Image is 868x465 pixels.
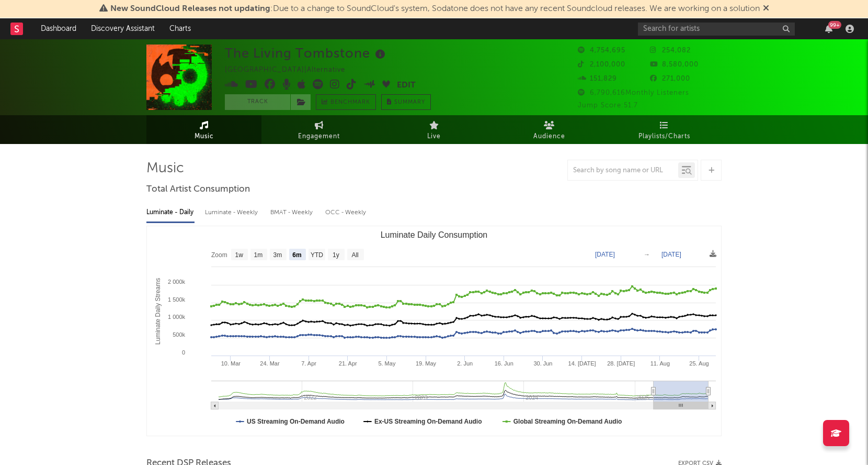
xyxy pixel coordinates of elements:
text: 10. Mar [221,360,241,367]
span: 8,580,000 [650,61,699,68]
text: 3m [273,251,282,259]
text: 16. Jun [495,360,513,367]
span: 151,829 [578,75,617,82]
button: Edit [397,79,416,92]
div: Luminate - Daily [146,204,195,222]
a: Live [376,115,492,144]
text: Zoom [211,251,227,259]
button: Summary [381,94,431,110]
text: 7. Apr [301,360,316,367]
text: 2 000k [168,279,186,285]
text: 0 [182,349,185,356]
input: Search for artists [638,23,795,36]
text: 28. [DATE] [607,360,635,367]
text: 6m [292,251,301,259]
div: [GEOGRAPHIC_DATA] | Alternative [225,64,357,76]
button: 99+ [825,25,832,33]
a: Playlists/Charts [607,115,722,144]
text: 21. Apr [339,360,357,367]
span: Summary [394,99,425,105]
svg: Luminate Daily Consumption [147,226,721,436]
span: 4,754,695 [578,47,625,54]
text: Luminate Daily Consumption [381,230,488,239]
span: Benchmark [330,96,370,109]
text: 1 500k [168,296,186,303]
span: Engagement [298,130,340,143]
div: The Living Tombstone [225,45,388,62]
span: New SoundCloud Releases not updating [110,5,270,13]
text: 1y [333,251,339,259]
text: 5. May [378,360,396,367]
text: 11. Aug [650,360,670,367]
span: 254,082 [650,47,691,54]
a: Charts [162,18,198,39]
text: Global Streaming On-Demand Audio [513,418,622,425]
text: 14. [DATE] [568,360,596,367]
text: 24. Mar [260,360,280,367]
span: 271,000 [650,75,690,82]
span: 6,790,616 Monthly Listeners [578,90,689,96]
text: YTD [311,251,323,259]
span: : Due to a change to SoundCloud's system, Sodatone does not have any recent Soundcloud releases. ... [110,5,760,13]
div: Luminate - Weekly [205,204,260,222]
div: 99 + [828,21,841,29]
text: All [351,251,358,259]
span: Playlists/Charts [638,130,690,143]
a: Engagement [261,115,376,144]
text: Ex-US Streaming On-Demand Audio [374,418,482,425]
span: Audience [533,130,565,143]
a: Dashboard [33,18,84,39]
text: → [644,251,650,258]
span: Music [195,130,214,143]
text: 25. Aug [689,360,709,367]
div: BMAT - Weekly [270,204,315,222]
span: 2,100,000 [578,61,625,68]
text: [DATE] [595,251,615,258]
input: Search by song name or URL [568,167,678,175]
text: 19. May [416,360,437,367]
span: Jump Score: 51.7 [578,102,638,109]
text: Luminate Daily Streams [154,278,162,345]
text: 30. Jun [533,360,552,367]
a: Benchmark [316,94,376,110]
text: 1m [254,251,263,259]
text: 1w [235,251,244,259]
text: 500k [173,331,185,338]
text: [DATE] [661,251,681,258]
span: Dismiss [763,5,769,13]
span: Total Artist Consumption [146,183,250,196]
text: 2. Jun [457,360,473,367]
a: Music [146,115,261,144]
text: 1 000k [168,314,186,320]
span: Live [427,130,441,143]
text: US Streaming On-Demand Audio [247,418,345,425]
a: Discovery Assistant [84,18,162,39]
button: Track [225,94,290,110]
a: Audience [492,115,607,144]
div: OCC - Weekly [325,204,367,222]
